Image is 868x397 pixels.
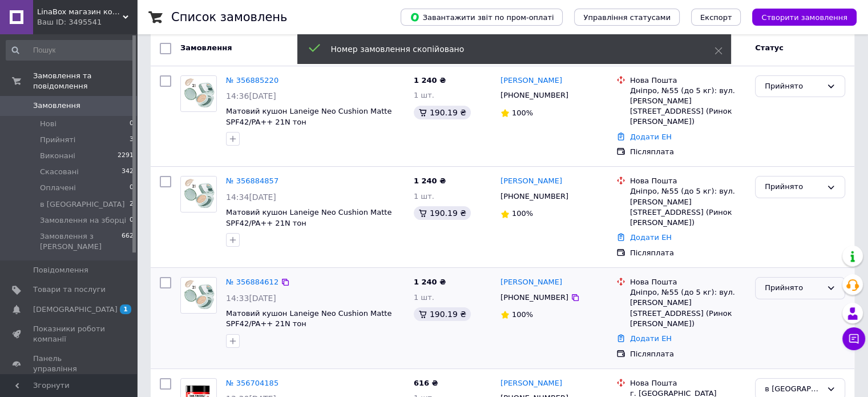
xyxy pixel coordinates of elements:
[40,119,56,129] span: Нові
[33,265,88,275] span: Повідомлення
[122,167,134,177] span: 342
[414,379,438,387] span: 616 ₴
[630,287,746,329] div: Дніпро, №55 (до 5 кг): вул. [PERSON_NAME][STREET_ADDRESS] (Ринок [PERSON_NAME])
[414,177,446,185] span: 1 240 ₴
[331,43,686,55] div: Номер замовлення скопійовано
[414,206,471,220] div: 190.19 ₴
[180,176,217,212] a: Фото товару
[181,177,216,212] img: Фото товару
[40,215,126,226] span: Замовлення на зборці
[500,176,562,187] a: [PERSON_NAME]
[414,91,434,99] span: 1 шт.
[765,383,822,395] div: в Пути
[512,209,533,218] span: 100%
[180,43,232,52] span: Замовлення
[122,231,134,252] span: 662
[401,9,563,26] button: Завантажити звіт по пром-оплаті
[33,354,106,374] span: Панель управління
[130,183,134,193] span: 0
[630,248,746,258] div: Післяплата
[630,277,746,287] div: Нова Пошта
[765,282,822,294] div: Прийнято
[630,378,746,388] div: Нова Пошта
[765,181,822,193] div: Прийнято
[226,379,278,387] a: № 356704185
[498,88,571,103] div: [PHONE_NUMBER]
[691,9,741,26] button: Експорт
[752,9,857,26] button: Створити замовлення
[414,76,446,85] span: 1 240 ₴
[630,75,746,86] div: Нова Пошта
[226,76,278,85] a: № 356885220
[118,151,134,161] span: 2291
[130,215,134,226] span: 0
[226,309,391,328] a: Матовий кушон Laneige Neo Cushion Matte SPF42/PA++ 21N тон
[414,106,471,119] div: 190.19 ₴
[33,284,106,295] span: Товари та послуги
[37,17,137,27] div: Ваш ID: 3495541
[630,176,746,186] div: Нова Пошта
[414,278,446,286] span: 1 240 ₴
[130,119,134,129] span: 0
[410,12,554,22] span: Завантажити звіт по пром-оплаті
[755,43,784,52] span: Статус
[630,233,672,242] a: Додати ЕН
[181,278,216,313] img: Фото товару
[40,183,76,193] span: Оплачені
[40,167,79,177] span: Скасовані
[765,81,822,93] div: Прийнято
[630,186,746,228] div: Дніпро, №55 (до 5 кг): вул. [PERSON_NAME][STREET_ADDRESS] (Ринок [PERSON_NAME])
[40,151,75,161] span: Виконані
[40,135,75,145] span: Прийняті
[40,231,122,252] span: Замовлення з [PERSON_NAME]
[630,334,672,343] a: Додати ЕН
[226,208,391,227] a: Матовий кушон Laneige Neo Cushion Matte SPF42/PA++ 21N тон
[33,71,137,91] span: Замовлення та повідомлення
[226,91,276,101] span: 14:36[DATE]
[630,147,746,157] div: Післяплата
[37,7,123,17] span: LinaBox магазин косметики
[574,9,680,26] button: Управління статусами
[40,199,124,210] span: в [GEOGRAPHIC_DATA]
[33,101,80,111] span: Замовлення
[842,327,865,350] button: Чат з покупцем
[630,86,746,127] div: Дніпро, №55 (до 5 кг): вул. [PERSON_NAME][STREET_ADDRESS] (Ринок [PERSON_NAME])
[741,13,857,21] a: Створити замовлення
[226,294,276,303] span: 14:33[DATE]
[630,349,746,359] div: Післяплата
[761,13,847,22] span: Створити замовлення
[500,75,562,86] a: [PERSON_NAME]
[130,135,134,145] span: 3
[414,293,434,302] span: 1 шт.
[171,10,287,24] h1: Список замовлень
[181,76,216,111] img: Фото товару
[33,324,106,344] span: Показники роботи компанії
[226,107,391,126] a: Матовий кушон Laneige Neo Cushion Matte SPF42/PA++ 21N тон
[500,378,562,389] a: [PERSON_NAME]
[500,277,562,288] a: [PERSON_NAME]
[180,277,217,314] a: Фото товару
[6,40,135,61] input: Пошук
[130,199,134,210] span: 2
[630,133,672,141] a: Додати ЕН
[583,13,671,22] span: Управління статусами
[498,290,571,305] div: [PHONE_NUMBER]
[226,177,278,185] a: № 356884857
[512,310,533,319] span: 100%
[180,75,217,112] a: Фото товару
[414,192,434,200] span: 1 шт.
[120,304,131,314] span: 1
[700,13,732,22] span: Експорт
[226,278,278,286] a: № 356884612
[512,109,533,117] span: 100%
[414,307,471,321] div: 190.19 ₴
[33,304,118,315] span: [DEMOGRAPHIC_DATA]
[226,193,276,202] span: 14:34[DATE]
[498,189,571,204] div: [PHONE_NUMBER]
